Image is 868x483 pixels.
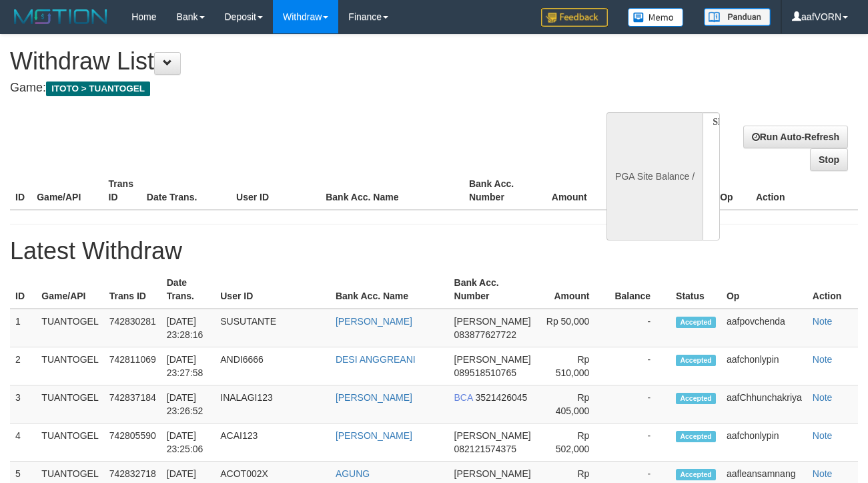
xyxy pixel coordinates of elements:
[676,317,716,328] span: Accepted
[813,354,833,365] a: Note
[813,430,833,441] a: Note
[104,424,161,462] td: 742805590
[215,347,330,385] td: ANDI6666
[454,367,516,378] span: 089518510765
[161,385,215,424] td: [DATE] 23:26:52
[813,392,833,403] a: Note
[10,347,36,385] td: 2
[10,309,36,347] td: 1
[537,309,609,347] td: Rp 50,000
[813,316,833,327] a: Note
[46,82,150,96] span: ITOTO > TUANTOGEL
[454,329,516,340] span: 083877627722
[104,385,161,424] td: 742837184
[676,469,716,480] span: Accepted
[721,347,807,385] td: aafchonlypin
[541,8,608,27] img: Feedback.jpg
[10,424,36,462] td: 4
[10,82,565,95] h4: Game:
[475,392,527,403] span: 3521426045
[454,316,531,327] span: [PERSON_NAME]
[215,385,330,424] td: INALAGI123
[676,355,716,366] span: Accepted
[609,309,671,347] td: -
[807,271,858,309] th: Action
[10,385,36,424] td: 3
[161,347,215,385] td: [DATE] 23:27:58
[676,393,716,404] span: Accepted
[721,309,807,347] td: aafpovchenda
[537,271,609,309] th: Amount
[104,309,161,347] td: 742830281
[813,468,833,479] a: Note
[161,424,215,462] td: [DATE] 23:25:06
[10,48,565,75] h1: Withdraw List
[36,347,103,385] td: TUANTOGEL
[336,354,416,365] a: DESI ANGGREANI
[537,424,609,462] td: Rp 502,000
[330,271,449,309] th: Bank Acc. Name
[609,424,671,462] td: -
[743,126,848,148] a: Run Auto-Refresh
[454,444,516,454] span: 082121574375
[10,271,36,309] th: ID
[103,172,141,210] th: Trans ID
[454,354,531,365] span: [PERSON_NAME]
[537,347,609,385] td: Rp 510,000
[336,392,412,403] a: [PERSON_NAME]
[671,271,721,309] th: Status
[715,172,751,210] th: Op
[215,424,330,462] td: ACAI123
[215,271,330,309] th: User ID
[161,271,215,309] th: Date Trans.
[231,172,320,210] th: User ID
[721,271,807,309] th: Op
[10,7,111,27] img: MOTION_logo.png
[454,430,531,441] span: [PERSON_NAME]
[320,172,464,210] th: Bank Acc. Name
[537,385,609,424] td: Rp 405,000
[215,309,330,347] td: SUSUTANTE
[751,172,858,210] th: Action
[336,316,412,327] a: [PERSON_NAME]
[10,238,858,265] h1: Latest Withdraw
[36,271,103,309] th: Game/API
[609,385,671,424] td: -
[449,271,538,309] th: Bank Acc. Number
[810,148,848,171] a: Stop
[454,392,473,403] span: BCA
[36,385,103,424] td: TUANTOGEL
[609,271,671,309] th: Balance
[10,172,31,210] th: ID
[721,424,807,462] td: aafchonlypin
[336,430,412,441] a: [PERSON_NAME]
[676,431,716,442] span: Accepted
[31,172,103,210] th: Game/API
[721,385,807,424] td: aafChhunchakriya
[36,309,103,347] td: TUANTOGEL
[535,172,606,210] th: Amount
[104,347,161,385] td: 742811069
[464,172,535,210] th: Bank Acc. Number
[606,112,703,240] div: PGA Site Balance /
[141,172,231,210] th: Date Trans.
[161,309,215,347] td: [DATE] 23:28:16
[454,468,531,479] span: [PERSON_NAME]
[704,8,771,26] img: panduan.png
[104,271,161,309] th: Trans ID
[628,8,684,27] img: Button%20Memo.svg
[36,424,103,462] td: TUANTOGEL
[609,347,671,385] td: -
